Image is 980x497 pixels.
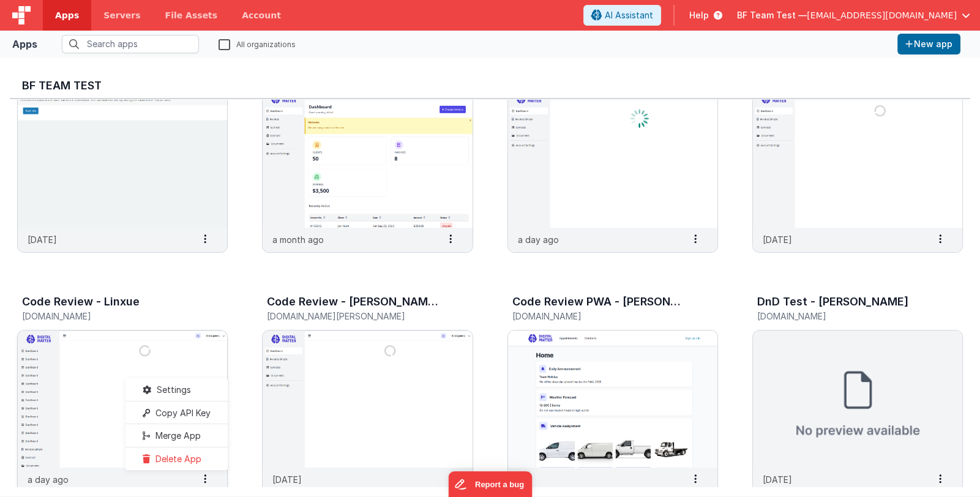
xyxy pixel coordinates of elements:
[155,408,211,418] span: Copy API Key
[518,233,559,246] p: a day ago
[165,9,218,21] span: File Assets
[512,296,684,308] h3: Code Review PWA - [PERSON_NAME]
[763,233,792,246] p: [DATE]
[155,430,201,441] span: Merge App
[155,454,201,464] span: Delete App
[103,9,140,21] span: Servers
[512,312,687,321] h5: [DOMAIN_NAME]
[605,9,653,21] span: AI Assistant
[22,80,958,92] h3: BF Team Test
[897,34,960,54] button: New app
[583,5,661,26] button: AI Assistant
[28,233,57,246] p: [DATE]
[55,9,79,21] span: Apps
[12,37,37,51] div: Apps
[22,296,140,308] h3: Code Review - Linxue
[272,233,324,246] p: a month ago
[267,296,438,308] h3: Code Review - [PERSON_NAME]
[757,312,932,321] h5: [DOMAIN_NAME]
[62,35,199,53] input: Search apps
[28,473,69,486] p: a day ago
[737,9,970,21] button: BF Team Test — [EMAIL_ADDRESS][DOMAIN_NAME]
[763,473,792,486] p: [DATE]
[689,9,709,21] span: Help
[807,9,957,21] span: [EMAIL_ADDRESS][DOMAIN_NAME]
[757,296,908,308] h3: DnD Test - [PERSON_NAME]
[737,9,807,21] span: BF Team Test —
[219,38,296,50] label: All organizations
[448,471,532,497] iframe: Marker.io feedback button
[157,384,191,395] span: Settings
[267,312,442,321] h5: [DOMAIN_NAME][PERSON_NAME]
[22,312,197,321] h5: [DOMAIN_NAME]
[272,473,302,486] p: [DATE]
